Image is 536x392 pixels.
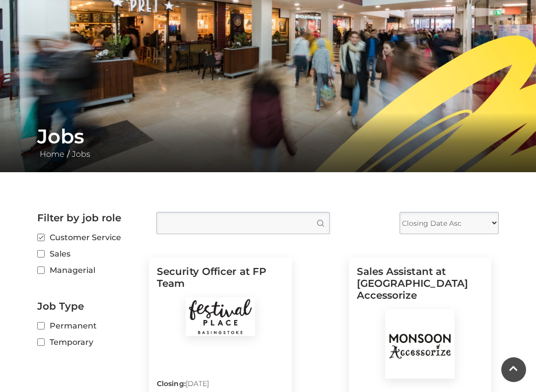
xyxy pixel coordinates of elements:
img: Monsoon [385,309,455,379]
label: Customer Service [37,231,141,244]
a: Home [37,149,67,159]
label: Permanent [37,320,141,332]
strong: Closing: [157,379,186,388]
a: Jobs [69,149,93,159]
h1: Jobs [37,125,499,148]
label: Managerial [37,264,141,276]
img: Festival Place [186,297,255,336]
div: / [30,125,506,160]
h5: Sales Assistant at [GEOGRAPHIC_DATA] Accessorize [357,265,484,309]
label: Temporary [37,336,141,348]
label: Sales [37,248,141,260]
h5: Security Officer at FP Team [157,265,284,297]
h2: Job Type [37,300,141,312]
h2: Filter by job role [37,212,141,224]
